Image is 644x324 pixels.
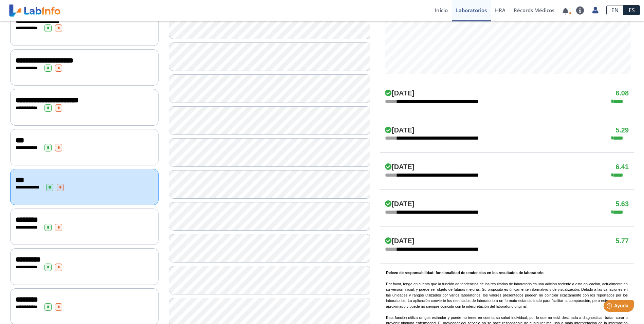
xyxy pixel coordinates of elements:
[386,271,544,275] b: Relevo de responsabilidad: funcionalidad de tendencias en los resultados de laboratorio
[606,5,624,15] a: EN
[495,7,505,14] span: HRA
[385,89,414,97] h4: [DATE]
[385,237,414,245] h4: [DATE]
[385,126,414,134] h4: [DATE]
[615,200,629,208] h4: 5.63
[385,163,414,171] h4: [DATE]
[584,298,637,317] iframe: Help widget launcher
[615,126,629,134] h4: 5.29
[624,5,640,15] a: ES
[615,237,629,245] h4: 5.77
[615,89,629,97] h4: 6.08
[385,200,414,208] h4: [DATE]
[615,163,629,171] h4: 6.41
